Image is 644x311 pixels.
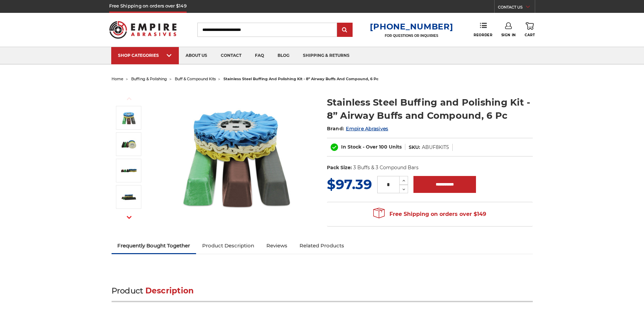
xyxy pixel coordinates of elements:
[121,210,137,225] button: Next
[109,17,177,43] img: Empire Abrasives
[131,76,167,81] a: buffing & polishing
[248,47,271,64] a: faq
[353,164,419,171] dd: 3 Buffs & 3 Compound Bars
[525,33,535,37] span: Cart
[498,3,535,13] a: CONTACT US
[501,33,516,37] span: Sign In
[525,22,535,37] a: Cart
[175,76,216,81] a: buff & compound kits
[474,33,492,37] span: Reorder
[363,144,378,150] span: - Over
[120,162,137,179] img: Stainless Steel Buffing and Polishing Kit - 8” Airway Buffs and Compound, 6 Pc
[112,238,196,253] a: Frequently Bought Together
[327,96,533,122] h1: Stainless Steel Buffing and Polishing Kit - 8” Airway Buffs and Compound, 6 Pc
[327,164,352,171] dt: Pack Size:
[145,286,194,295] span: Description
[474,22,492,37] a: Reorder
[169,89,305,224] img: 8 inch airway buffing wheel and compound kit for stainless steel
[409,144,420,151] dt: SKU:
[296,47,356,64] a: shipping & returns
[118,53,172,58] div: SHOP CATEGORIES
[338,23,352,37] input: Submit
[120,109,137,126] img: 8 inch airway buffing wheel and compound kit for stainless steel
[271,47,296,64] a: blog
[370,34,453,38] p: FOR QUESTIONS OR INQUIRIES
[389,144,402,150] span: Units
[121,91,137,106] button: Previous
[112,76,123,81] a: home
[179,47,214,64] a: about us
[214,47,248,64] a: contact
[120,188,137,205] img: Stainless Steel Buffing and Polishing Kit - 8” Airway Buffs and Compound, 6 Pc
[370,22,453,31] a: [PHONE_NUMBER]
[196,238,260,253] a: Product Description
[112,286,143,295] span: Product
[327,176,372,193] span: $97.39
[260,238,293,253] a: Reviews
[223,76,379,81] span: stainless steel buffing and polishing kit - 8” airway buffs and compound, 6 pc
[422,144,449,151] dd: ABUF8KIT5
[341,144,361,150] span: In Stock
[379,144,387,150] span: 100
[293,238,350,253] a: Related Products
[346,126,388,132] a: Empire Abrasives
[327,126,344,132] span: Brand:
[373,207,486,221] span: Free Shipping on orders over $149
[120,136,137,153] img: stainless steel 8 inch airway buffing wheel and compound kit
